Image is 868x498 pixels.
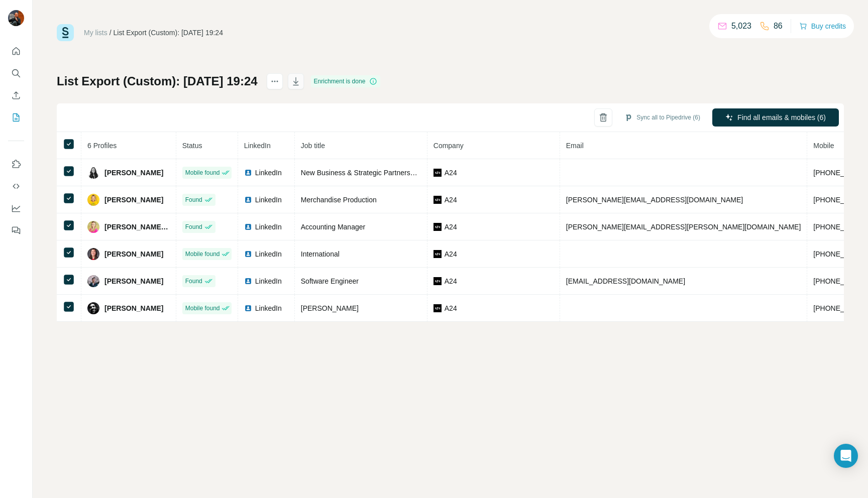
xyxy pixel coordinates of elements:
p: 86 [774,20,783,32]
div: List Export (Custom): [DATE] 19:24 [114,28,223,38]
button: Find all emails & mobiles (6) [712,108,839,127]
span: LinkedIn [255,168,282,178]
span: A24 [445,222,457,232]
div: Open Intercom Messenger [834,444,858,468]
span: Found [185,277,202,286]
span: Company [433,142,464,150]
span: Mobile found [185,250,220,259]
button: Sync all to Pipedrive (6) [617,110,707,125]
button: Feedback [8,221,24,239]
span: Mobile found [185,304,220,313]
span: Status [182,142,202,150]
img: Avatar [87,221,99,233]
span: LinkedIn [244,142,271,150]
p: 5,023 [731,20,751,32]
button: Buy credits [799,19,846,33]
img: LinkedIn logo [244,250,252,258]
img: company-logo [433,223,442,231]
span: A24 [445,195,457,205]
span: LinkedIn [255,195,282,205]
span: A24 [445,303,457,313]
img: company-logo [433,196,442,204]
span: [PERSON_NAME] [301,304,359,312]
img: company-logo [433,304,442,312]
span: LinkedIn [255,249,282,259]
span: 6 Profiles [87,142,117,150]
button: Dashboard [8,199,24,217]
span: [PERSON_NAME] [104,168,163,178]
img: LinkedIn logo [244,169,252,177]
button: Search [8,64,24,82]
button: Use Surfe API [8,177,24,195]
img: LinkedIn logo [244,304,252,312]
button: Quick start [8,42,24,60]
span: [EMAIL_ADDRESS][DOMAIN_NAME] [566,277,685,285]
span: Accounting Manager [301,223,365,231]
img: Avatar [87,302,99,314]
img: Avatar [87,194,99,206]
button: My lists [8,108,24,127]
span: Found [185,195,202,204]
img: LinkedIn logo [244,196,252,204]
span: Email [566,142,584,150]
span: LinkedIn [255,276,282,286]
button: actions [267,73,283,89]
span: A24 [445,276,457,286]
span: Find all emails & mobiles (6) [737,112,826,122]
span: Mobile found [185,168,220,177]
button: Use Surfe on LinkedIn [8,155,24,173]
img: LinkedIn logo [244,223,252,231]
a: My lists [84,29,107,37]
div: Enrichment is done [311,75,381,87]
span: Job title [301,142,325,150]
img: Avatar [87,248,99,260]
span: A24 [445,168,457,178]
span: [PERSON_NAME][EMAIL_ADDRESS][PERSON_NAME][DOMAIN_NAME] [566,223,801,231]
span: [PERSON_NAME] [104,195,163,205]
span: [PERSON_NAME] [104,303,163,313]
img: Surfe Logo [57,24,74,41]
img: Avatar [87,167,99,179]
span: Found [185,222,202,231]
span: LinkedIn [255,222,282,232]
button: Enrich CSV [8,86,24,104]
li: / [110,28,112,38]
span: [PERSON_NAME] [104,276,163,286]
span: New Business & Strategic Partnerships [301,169,423,177]
img: company-logo [433,250,442,258]
span: [PERSON_NAME][EMAIL_ADDRESS][DOMAIN_NAME] [566,196,743,204]
img: Avatar [8,10,24,26]
span: [PERSON_NAME], CPA [104,222,170,232]
span: A24 [445,249,457,259]
span: Software Engineer [301,277,359,285]
span: [PERSON_NAME] [104,249,163,259]
img: Avatar [87,275,99,287]
span: International [301,250,340,258]
span: Mobile [813,142,834,150]
span: LinkedIn [255,303,282,313]
img: LinkedIn logo [244,277,252,285]
span: Merchandise Production [301,196,377,204]
img: company-logo [433,277,442,285]
img: company-logo [433,169,442,177]
h1: List Export (Custom): [DATE] 19:24 [57,73,258,89]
